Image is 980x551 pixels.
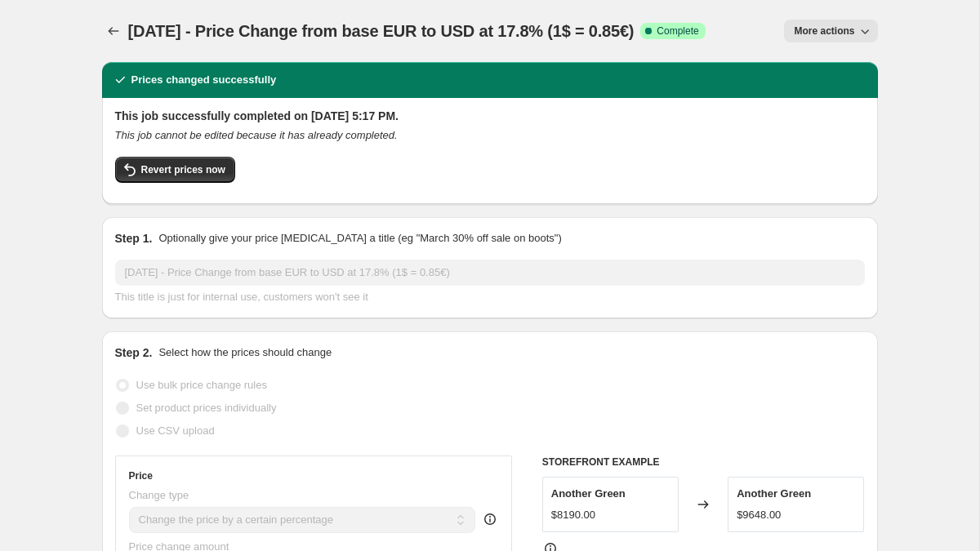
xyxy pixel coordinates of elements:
span: Change type [129,489,189,501]
p: Optionally give your price [MEDICAL_DATA] a title (eg "March 30% off sale on boots") [158,230,561,247]
p: Select how the prices should change [158,344,332,361]
i: This job cannot be edited because it has already completed. [115,129,398,141]
div: $8190.00 [551,507,595,523]
span: Use CSV upload [136,424,215,437]
span: Complete [657,24,698,38]
button: Revert prices now [115,157,235,183]
h2: Prices changed successfully [131,72,277,88]
div: $9648.00 [737,507,781,523]
span: Set product prices individually [136,402,277,414]
h2: This job successfully completed on [DATE] 5:17 PM. [115,108,865,124]
button: Price change jobs [102,20,125,42]
span: Revert prices now [141,163,225,176]
h2: Step 1. [115,230,153,247]
span: Another Green [551,487,626,500]
div: help [482,511,498,527]
input: 30% off holiday sale [115,260,865,286]
h3: Price [129,469,153,482]
span: Use bulk price change rules [136,379,267,391]
span: More actions [794,24,854,38]
button: More actions [784,20,877,42]
span: [DATE] - Price Change from base EUR to USD at 17.8% (1$ = 0.85€) [128,22,635,40]
h6: STOREFRONT EXAMPLE [542,455,865,469]
span: Another Green [737,487,811,500]
span: This title is just for internal use, customers won't see it [115,291,368,303]
h2: Step 2. [115,344,153,361]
